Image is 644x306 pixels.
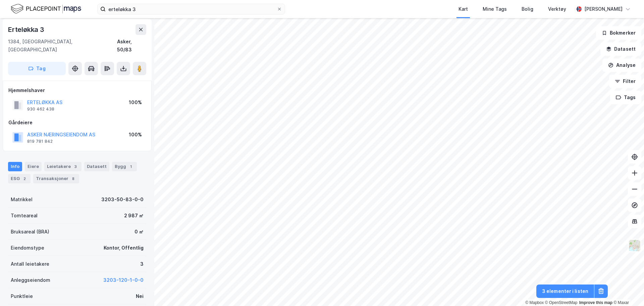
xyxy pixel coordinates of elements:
button: Bokmerker [596,26,641,40]
div: Info [8,162,22,171]
div: 2 987 ㎡ [124,212,144,220]
div: Asker, 50/83 [117,38,146,54]
div: Datasett [84,162,109,171]
img: Z [628,239,641,252]
div: 0 ㎡ [135,228,144,236]
div: Gårdeiere [8,119,146,127]
div: Eiendomstype [11,244,44,252]
div: 1 [127,163,134,170]
div: 2 [21,175,28,182]
div: Erteløkka 3 [8,24,46,35]
div: Leietakere [44,162,82,171]
div: Kart [459,5,468,13]
div: 819 781 842 [27,139,53,144]
div: Eiere [25,162,42,171]
div: 8 [70,175,76,182]
button: Analyse [602,58,641,72]
div: Antall leietakere [11,260,49,268]
div: Punktleie [11,292,33,300]
div: Nei [136,292,144,300]
div: [PERSON_NAME] [584,5,623,13]
button: 3203-120-1-0-0 [103,276,144,284]
div: Anleggseiendom [11,276,50,284]
div: Transaksjoner [33,174,79,183]
div: Matrikkel [11,195,33,204]
div: 1384, [GEOGRAPHIC_DATA], [GEOGRAPHIC_DATA] [8,38,117,54]
img: logo.f888ab2527a4732fd821a326f86c7f29.svg [11,3,81,15]
button: 3 elementer i listen [536,285,594,298]
input: Søk på adresse, matrikkel, gårdeiere, leietakere eller personer [106,4,277,14]
a: OpenStreetMap [545,300,578,305]
div: Verktøy [548,5,566,13]
div: Kontor, Offentlig [104,244,144,252]
a: Improve this map [579,300,612,305]
div: 3 [140,260,144,268]
div: 100% [129,131,142,139]
div: 930 462 438 [27,106,54,112]
a: Mapbox [525,300,544,305]
div: 100% [129,98,142,106]
iframe: Chat Widget [610,274,644,306]
button: Filter [609,75,641,88]
div: Hjemmelshaver [8,86,146,94]
div: ESG [8,174,31,183]
button: Tag [8,62,66,75]
div: 3 [72,163,79,170]
button: Tags [610,91,641,104]
div: 3203-50-83-0-0 [101,195,144,204]
div: Bolig [522,5,533,13]
div: Tomteareal [11,212,38,220]
div: Bygg [112,162,137,171]
div: Bruksareal (BRA) [11,228,49,236]
button: Datasett [600,42,641,56]
div: Mine Tags [483,5,507,13]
